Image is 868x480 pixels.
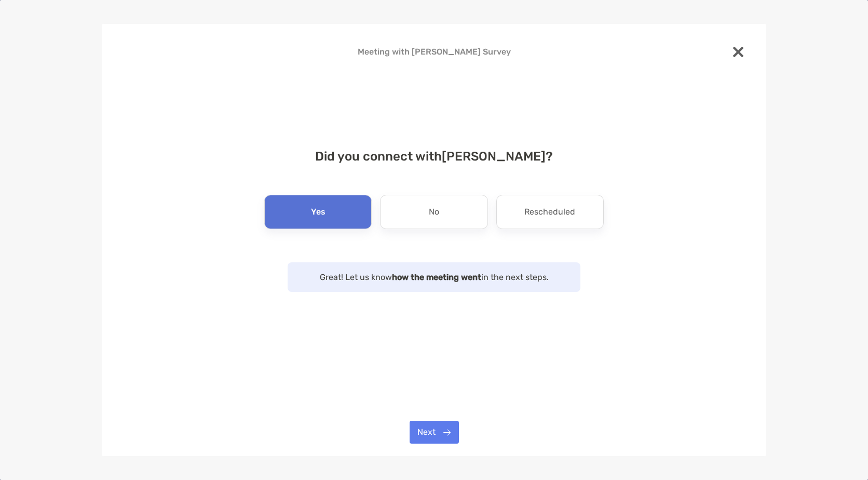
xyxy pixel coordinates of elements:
[298,271,570,284] p: Great! Let us know in the next steps.
[524,204,575,220] p: Rescheduled
[311,204,325,220] p: Yes
[392,272,481,282] strong: how the meeting went
[118,47,750,57] h4: Meeting with [PERSON_NAME] Survey
[410,421,459,444] button: Next
[118,149,750,164] h4: Did you connect with [PERSON_NAME] ?
[429,204,439,220] p: No
[733,47,743,57] img: close modal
